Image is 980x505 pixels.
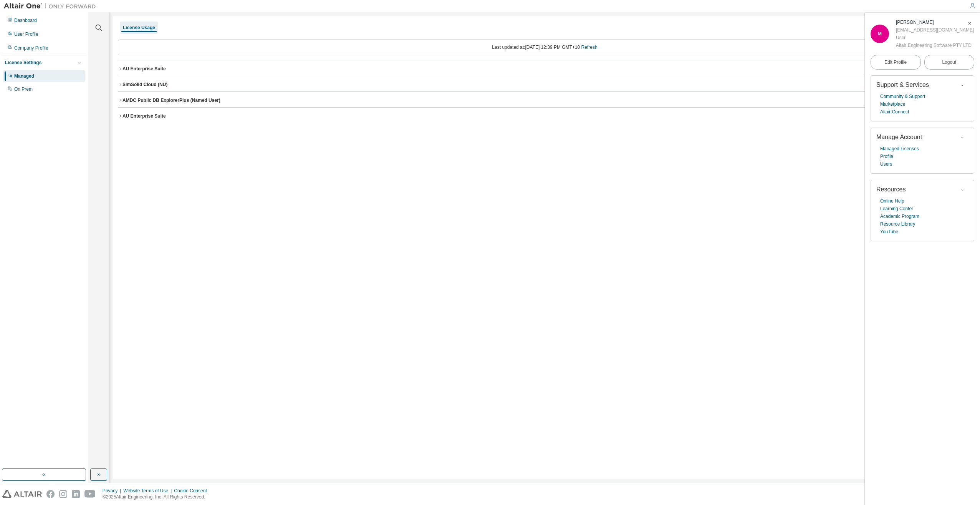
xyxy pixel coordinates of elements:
div: [EMAIL_ADDRESS][DOMAIN_NAME] [896,26,974,34]
div: SimSolid Cloud (NU) [122,81,167,88]
img: youtube.svg [84,490,96,498]
a: Altair Connect [880,108,909,116]
div: User [896,34,974,42]
div: Managed [14,73,34,79]
button: AMDC Public DB ExplorerPlus (Named User)License ID: 132454 [118,92,972,109]
a: Community & Support [880,93,925,100]
div: AU Enterprise Suite [122,66,166,72]
span: Support & Services [876,81,929,88]
span: Logout [942,58,956,66]
span: M [878,31,882,37]
img: instagram.svg [59,490,67,498]
a: Managed Licenses [880,145,919,153]
a: Refresh [581,45,598,50]
a: Resource Library [880,220,915,228]
div: Company Profile [14,45,48,51]
div: License Settings [5,60,41,66]
div: AU Enterprise Suite [122,113,166,119]
button: Logout [924,55,975,70]
div: Altair Engineering Software PTY LTD [896,42,974,49]
a: Academic Program [880,213,919,220]
button: AU Enterprise SuiteLicense ID: 148174 [118,108,972,125]
a: Profile [880,153,893,160]
div: User Profile [14,31,38,37]
div: Cookie Consent [174,488,211,494]
a: Marketplace [880,100,905,108]
button: AU Enterprise SuiteLicense ID: 132453 [118,60,972,77]
div: Privacy [103,488,123,494]
span: Edit Profile [884,59,907,65]
a: YouTube [880,228,898,236]
a: Edit Profile [871,55,921,70]
div: Dashboard [14,17,37,23]
p: © 2025 Altair Engineering, Inc. All Rights Reserved. [103,494,212,500]
a: Users [880,160,892,168]
button: SimSolid Cloud (NU)License ID: 128143 [118,76,972,93]
span: Manage Account [876,134,922,140]
div: AMDC Public DB ExplorerPlus (Named User) [122,97,220,103]
div: Michael Jehan Pangestu [896,18,974,26]
div: License Usage [123,25,155,31]
a: Online Help [880,197,904,205]
div: Website Terms of Use [123,488,174,494]
div: On Prem [14,86,33,92]
img: Altair One [4,2,100,10]
img: linkedin.svg [72,490,80,498]
div: Last updated at: [DATE] 12:39 PM GMT+10 [118,39,972,55]
a: Learning Center [880,205,913,213]
span: Resources [876,186,906,193]
img: facebook.svg [46,490,55,498]
img: altair_logo.svg [2,490,42,498]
